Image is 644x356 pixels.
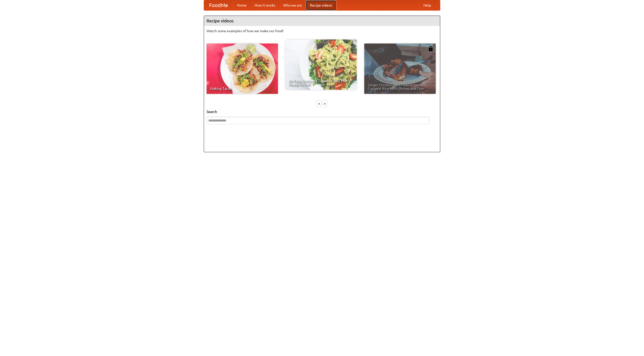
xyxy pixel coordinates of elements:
p: Watch some examples of how we make our food! [207,28,437,33]
a: How it works [251,0,279,10]
a: FoodMe [204,0,233,10]
span: An Easy, Summery Tomato Pasta That's Ready for Fall [289,79,353,86]
span: Making Tacos [210,87,274,90]
img: 483408.png [428,46,433,51]
a: Who we are [279,0,306,10]
a: Help [419,0,435,10]
a: Home [233,0,251,10]
div: « [317,100,321,107]
a: Recipe videos [306,0,336,10]
div: » [323,100,327,107]
h5: Search [207,109,437,114]
h4: Recipe videos [204,16,440,26]
a: Making Tacos [207,44,278,94]
a: An Easy, Summery Tomato Pasta That's Ready for Fall [285,39,357,90]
